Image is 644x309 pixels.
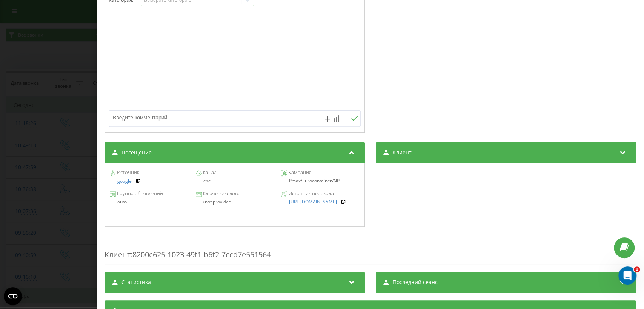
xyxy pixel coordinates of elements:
[287,190,334,197] span: Источник перехода
[110,199,188,205] div: auto
[116,190,163,197] span: Группа объявлений
[196,178,274,184] div: cpc
[121,278,151,286] span: Статистика
[117,179,132,184] a: google
[393,149,412,156] span: Клиент
[618,266,636,285] iframe: Intercom live chat
[105,234,636,264] div: : 8200c625-1023-49f1-b6f2-7ccd7e551564
[4,287,22,305] button: Open CMP widget
[105,249,131,260] span: Клиент
[393,278,438,286] span: Последний сеанс
[121,149,152,156] span: Посещение
[202,190,241,197] span: Ключевое слово
[634,266,640,272] span: 1
[287,169,312,176] span: Кампания
[281,178,360,184] div: Pmax/Eurocontainer/NP
[289,199,337,205] a: [URL][DOMAIN_NAME]
[202,169,217,176] span: Канал
[116,169,139,176] span: Источник
[196,199,274,205] div: (not provided)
